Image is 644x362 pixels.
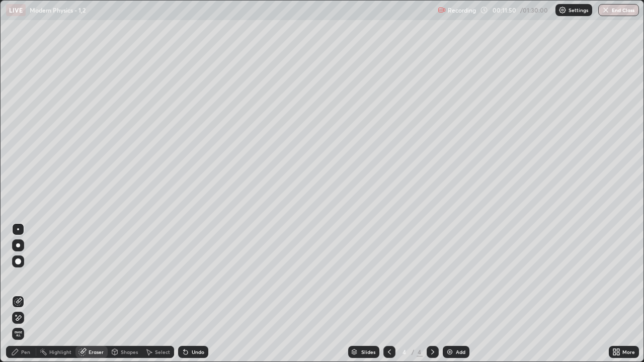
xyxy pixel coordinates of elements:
div: Add [456,349,465,354]
div: Eraser [89,349,104,354]
p: LIVE [9,6,23,14]
div: More [622,349,635,354]
div: Highlight [49,349,71,354]
div: Shapes [121,349,138,354]
p: Recording [448,7,476,14]
img: end-class-cross [602,6,610,14]
img: add-slide-button [446,348,454,356]
div: Select [155,349,170,354]
div: Undo [192,349,204,354]
div: 4 [417,347,423,356]
div: 4 [399,349,410,355]
button: End Class [598,4,639,16]
div: / [412,349,415,355]
p: Settings [569,8,588,13]
div: Pen [21,349,30,354]
img: recording.375f2c34.svg [438,6,446,14]
img: class-settings-icons [558,6,567,14]
p: Modern Physics - 1,2 [30,6,86,14]
span: Erase all [13,331,24,337]
div: Slides [361,349,375,354]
